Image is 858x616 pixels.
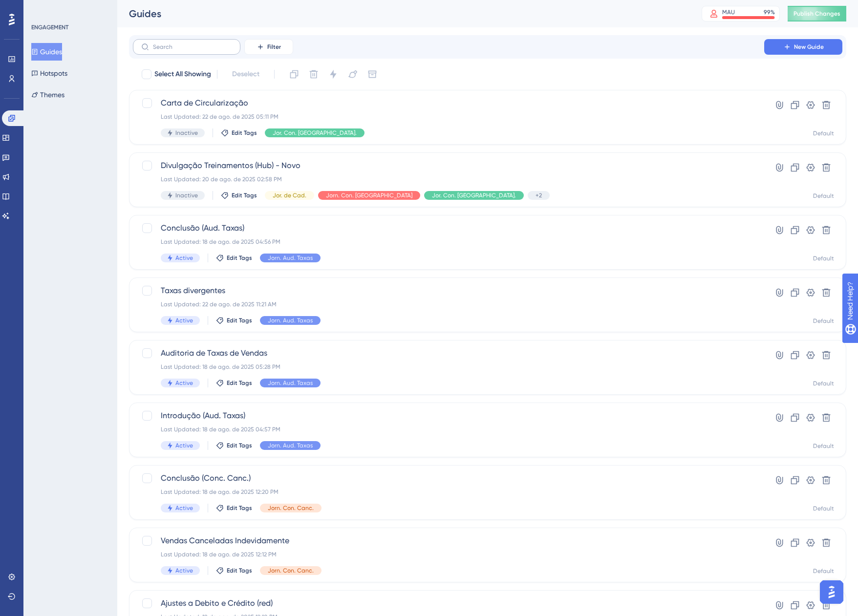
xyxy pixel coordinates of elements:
button: Edit Tags [216,567,252,574]
span: Carta de Circularização [161,97,736,109]
span: Edit Tags [232,191,257,199]
button: Filter [244,39,293,55]
span: Inactive [175,129,198,137]
span: Introdução (Aud. Taxas) [161,410,736,422]
button: Edit Tags [216,254,252,262]
span: Conclusão (Aud. Taxas) [161,222,736,234]
div: Guides [129,7,677,21]
span: Edit Tags [227,254,252,262]
span: Edit Tags [232,129,257,137]
span: Jor. Con. [GEOGRAPHIC_DATA]. [273,129,357,137]
span: Ajustes a Debito e Crédito (red) [161,597,736,609]
div: Last Updated: 18 de ago. de 2025 12:20 PM [161,488,736,496]
button: Edit Tags [216,504,252,512]
span: Select All Showing [154,68,211,80]
button: Edit Tags [216,317,252,324]
span: Conclusão (Conc. Canc.) [161,472,736,484]
span: Auditoria de Taxas de Vendas [161,347,736,359]
span: Inactive [175,191,198,199]
button: New Guide [764,39,842,55]
div: Default [813,255,834,262]
div: Last Updated: 18 de ago. de 2025 12:12 PM [161,551,736,558]
span: Vendas Canceladas Indevidamente [161,535,736,547]
button: Edit Tags [221,129,257,137]
div: Default [813,192,834,200]
span: Edit Tags [227,567,252,574]
div: MAU [722,8,735,16]
input: Search [153,43,232,50]
span: Jorn. Aud. Taxas [268,379,313,387]
div: ENGAGEMENT [31,23,68,31]
button: Edit Tags [216,379,252,387]
button: Guides [31,43,62,61]
span: Jorn. Aud. Taxas [268,442,313,449]
span: Jorn. Con. Canc. [268,567,314,574]
span: Need Help? [23,2,61,14]
button: Publish Changes [788,6,846,21]
div: 99 % [764,8,775,16]
span: Publish Changes [794,10,840,18]
span: Divulgação Treinamentos (Hub) - Novo [161,160,736,171]
div: Default [813,380,834,387]
span: Jorn. Con. [GEOGRAPHIC_DATA] [326,191,412,199]
span: Edit Tags [227,504,252,512]
span: Jorn. Aud. Taxas [268,317,313,324]
div: Default [813,129,834,137]
span: New Guide [794,43,824,51]
span: Filter [267,43,281,51]
span: Active [175,379,193,387]
span: Jorn. Con. Canc. [268,504,314,512]
span: Edit Tags [227,379,252,387]
span: Jor. de Cad. [273,191,306,199]
span: +2 [536,191,542,199]
div: Last Updated: 18 de ago. de 2025 04:57 PM [161,425,736,433]
span: Edit Tags [227,317,252,324]
span: Active [175,567,193,574]
div: Last Updated: 18 de ago. de 2025 05:28 PM [161,363,736,371]
div: Last Updated: 22 de ago. de 2025 05:11 PM [161,113,736,121]
iframe: UserGuiding AI Assistant Launcher [817,577,846,607]
div: Default [813,317,834,325]
div: Last Updated: 22 de ago. de 2025 11:21 AM [161,300,736,308]
button: Edit Tags [221,191,257,199]
button: Deselect [223,65,268,83]
span: Active [175,254,193,262]
span: Active [175,317,193,324]
span: Edit Tags [227,442,252,449]
div: Default [813,567,834,575]
span: Jor. Con. [GEOGRAPHIC_DATA]. [432,191,516,199]
div: Default [813,505,834,512]
span: Taxas divergentes [161,285,736,297]
span: Active [175,442,193,449]
div: Last Updated: 18 de ago. de 2025 04:56 PM [161,238,736,246]
button: Edit Tags [216,442,252,449]
span: Active [175,504,193,512]
span: Jorn. Aud. Taxas [268,254,313,262]
div: Last Updated: 20 de ago. de 2025 02:58 PM [161,175,736,183]
button: Hotspots [31,64,67,82]
button: Themes [31,86,64,104]
span: Deselect [232,68,259,80]
div: Default [813,442,834,450]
